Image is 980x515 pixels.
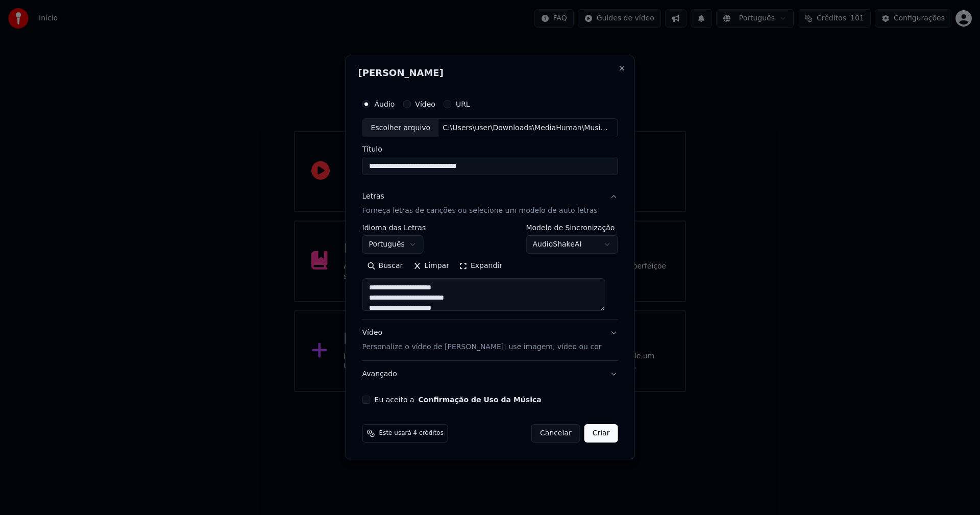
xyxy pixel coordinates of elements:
[375,396,542,403] label: Eu aceito a
[438,123,612,133] div: C:\Users\user\Downloads\MediaHuman\Music\QUE PESCAR QUE NADA - [PERSON_NAME].mp3
[362,192,384,202] div: Letras
[362,225,426,232] label: Idioma das Letras
[358,68,622,78] h2: [PERSON_NAME]
[379,429,444,437] span: Este usará 4 créditos
[362,146,618,153] label: Título
[362,206,598,216] p: Forneça letras de canções ou selecione um modelo de auto letras
[362,258,408,275] button: Buscar
[363,119,439,137] div: Escolher arquivo
[362,320,618,361] button: VídeoPersonalize o vídeo de [PERSON_NAME]: use imagem, vídeo ou cor
[362,184,618,225] button: LetrasForneça letras de canções ou selecione um modelo de auto letras
[531,424,580,443] button: Cancelar
[362,328,602,353] div: Vídeo
[362,361,618,387] button: Avançado
[526,225,618,232] label: Modelo de Sincronização
[375,101,395,108] label: Áudio
[419,396,542,403] button: Eu aceito a
[415,101,435,108] label: Vídeo
[362,342,602,352] p: Personalize o vídeo de [PERSON_NAME]: use imagem, vídeo ou cor
[454,258,507,275] button: Expandir
[408,258,454,275] button: Limpar
[362,225,618,320] div: LetrasForneça letras de canções ou selecione um modelo de auto letras
[456,101,470,108] label: URL
[584,424,618,443] button: Criar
